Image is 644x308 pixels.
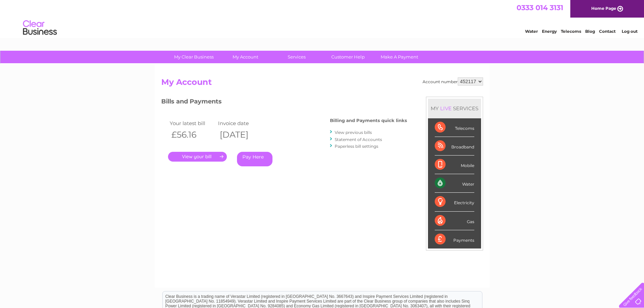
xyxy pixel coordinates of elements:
[161,77,483,90] h2: My Account
[335,144,378,149] a: Paperless bill settings
[423,77,483,86] div: Account number
[372,51,427,63] a: Make A Payment
[435,118,474,137] div: Telecoms
[330,118,407,123] h4: Billing and Payments quick links
[435,156,474,174] div: Mobile
[435,230,474,248] div: Payments
[435,193,474,211] div: Electricity
[525,29,538,34] a: Water
[216,119,265,128] td: Invoice date
[217,51,273,63] a: My Account
[435,174,474,193] div: Water
[216,128,265,142] th: [DATE]
[168,152,227,162] a: .
[542,29,557,34] a: Energy
[435,212,474,230] div: Gas
[320,51,376,63] a: Customer Help
[428,99,481,118] div: MY SERVICES
[439,105,453,112] div: LIVE
[622,29,638,34] a: Log out
[585,29,595,34] a: Blog
[168,128,217,142] th: £56.16
[163,4,482,33] div: Clear Business is a trading name of Verastar Limited (registered in [GEOGRAPHIC_DATA] No. 3667643...
[561,29,581,34] a: Telecoms
[166,51,222,63] a: My Clear Business
[237,152,272,166] a: Pay Here
[168,119,217,128] td: Your latest bill
[335,130,372,135] a: View previous bills
[23,18,57,38] img: logo.png
[161,97,407,109] h3: Bills and Payments
[517,3,563,12] a: 0333 014 3131
[435,137,474,156] div: Broadband
[269,51,325,63] a: Services
[335,137,382,142] a: Statement of Accounts
[599,29,616,34] a: Contact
